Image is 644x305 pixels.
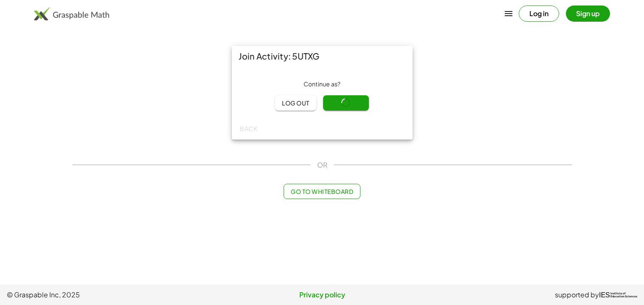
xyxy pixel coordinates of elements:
span: supported by [555,290,599,300]
span: © Graspable Inc, 2025 [7,290,217,300]
a: IESInstitute ofEducation Sciences [599,290,637,300]
span: OR [317,160,327,170]
a: Privacy policy [217,290,427,300]
div: Continue as ? [239,80,406,88]
button: Log in [519,6,559,22]
button: Log out [275,95,316,111]
span: Institute of Education Sciences [610,292,637,298]
span: IES [599,291,610,299]
button: Go to Whiteboard [284,184,360,199]
span: Log out [282,99,309,107]
div: Join Activity: 5UTXG [232,46,413,66]
span: Go to Whiteboard [291,188,353,195]
button: Sign up [566,6,610,22]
